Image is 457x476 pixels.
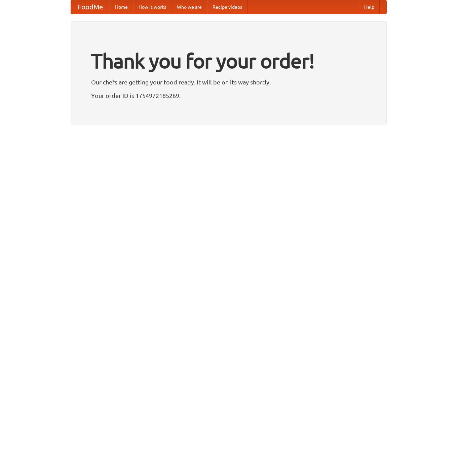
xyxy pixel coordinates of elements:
a: Who we are [172,0,207,14]
p: Your order ID is 1754972185269. [91,90,366,101]
a: Recipe videos [207,0,247,14]
h1: Thank you for your order! [91,45,366,77]
a: How it works [133,0,172,14]
p: Our chefs are getting your food ready. It will be on its way shortly. [91,77,366,87]
a: Help [359,0,380,14]
a: FoodMe [71,0,110,14]
a: Home [110,0,133,14]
